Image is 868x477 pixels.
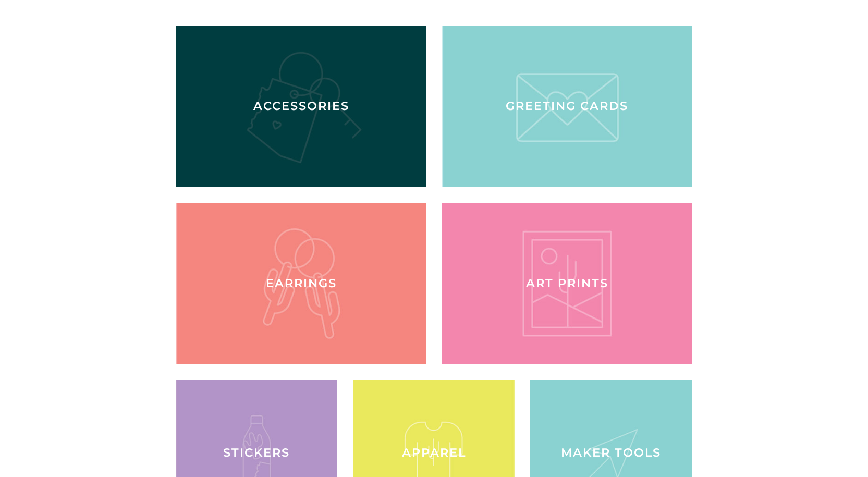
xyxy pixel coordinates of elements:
[176,26,426,187] a: Accessories
[442,26,692,187] a: Greeting Cards
[176,203,426,364] a: Earrings
[442,203,692,364] a: Art Prints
